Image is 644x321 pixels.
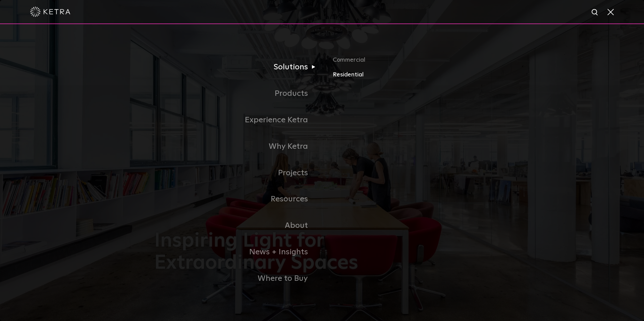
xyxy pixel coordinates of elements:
[154,160,322,186] a: Projects
[30,7,70,17] img: ketra-logo-2019-white
[154,186,322,212] a: Resources
[154,54,490,292] div: Navigation Menu
[154,80,322,107] a: Products
[154,133,322,160] a: Why Ketra
[154,107,322,133] a: Experience Ketra
[154,239,322,265] a: News + Insights
[591,8,599,17] img: search icon
[333,70,490,79] a: Residential
[333,55,490,70] a: Commercial
[154,54,322,80] a: Solutions
[154,265,322,292] a: Where to Buy
[154,212,322,239] a: About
